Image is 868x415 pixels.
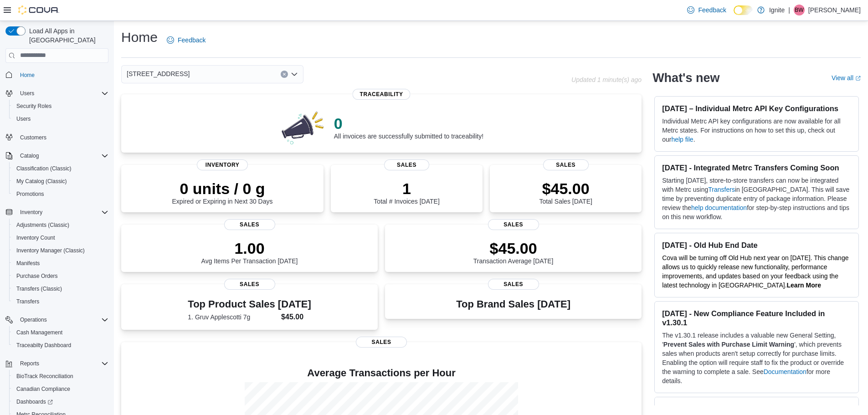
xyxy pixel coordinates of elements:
[13,283,108,294] span: Transfers (Classic)
[671,136,693,143] a: help file
[13,296,108,307] span: Transfers
[9,162,112,175] button: Classification (Classic)
[16,178,67,185] span: My Catalog (Classic)
[281,71,288,78] button: Clear input
[9,219,112,231] button: Adjustments (Classic)
[2,357,112,370] button: Reports
[2,131,112,144] button: Customers
[353,89,411,100] span: Traceability
[13,271,108,282] span: Purchase Orders
[13,340,75,351] a: Traceabilty Dashboard
[13,245,88,256] a: Inventory Manager (Classic)
[16,190,44,198] span: Promotions
[127,68,190,79] span: [STREET_ADDRESS]
[662,117,851,144] p: Individual Metrc API key configurations are now available for all Metrc states. For instructions ...
[16,88,108,99] span: Users
[334,114,483,140] div: All invoices are successfully submitted to traceability!
[16,150,108,161] span: Catalog
[20,209,42,216] span: Inventory
[9,244,112,257] button: Inventory Manager (Classic)
[172,179,273,198] p: 0 units / 0 g
[9,270,112,282] button: Purchase Orders
[13,189,108,200] span: Promotions
[20,90,34,97] span: Users
[16,221,69,229] span: Adjustments (Classic)
[662,104,851,113] h3: [DATE] – Individual Metrc API Key Configurations
[18,5,59,15] img: Cova
[224,279,275,290] span: Sales
[13,327,108,338] span: Cash Management
[9,175,112,188] button: My Catalog (Classic)
[832,74,861,82] a: View allExternal link
[808,5,861,15] p: [PERSON_NAME]
[2,149,112,162] button: Catalog
[281,312,311,323] dd: $45.00
[473,239,554,257] p: $45.00
[9,188,112,200] button: Promotions
[13,220,73,231] a: Adjustments (Classic)
[224,219,275,230] span: Sales
[16,358,43,369] button: Reports
[764,368,806,375] a: Documentation
[13,283,66,294] a: Transfers (Classic)
[2,87,112,100] button: Users
[20,134,46,141] span: Customers
[13,113,108,124] span: Users
[13,296,43,307] a: Transfers
[13,384,74,395] a: Canadian Compliance
[795,5,803,15] span: BW
[13,176,71,187] a: My Catalog (Classic)
[13,327,66,338] a: Cash Management
[374,179,439,198] p: 1
[698,5,726,15] span: Feedback
[13,189,48,200] a: Promotions
[20,72,35,79] span: Home
[13,163,108,174] span: Classification (Classic)
[26,26,108,45] span: Load All Apps in [GEOGRAPHIC_DATA]
[13,371,77,382] a: BioTrack Reconciliation
[188,313,277,322] dt: 1. Gruv Applescotti 7g
[188,299,311,310] h3: Top Product Sales [DATE]
[374,179,439,205] div: Total # Invoices [DATE]
[662,163,851,172] h3: [DATE] - Integrated Metrc Transfers Coming Soon
[787,282,821,289] a: Learn More
[13,258,108,269] span: Manifests
[13,384,108,395] span: Canadian Compliance
[16,234,55,241] span: Inventory Count
[121,28,158,46] h1: Home
[13,396,56,407] a: Dashboards
[291,71,298,78] button: Open list of options
[9,113,112,125] button: Users
[20,152,39,159] span: Catalog
[662,254,848,289] span: Cova will be turning off Old Hub next year on [DATE]. This change allows us to quickly release ne...
[172,179,273,205] div: Expired or Expiring in Next 30 Days
[662,309,851,327] h3: [DATE] - New Compliance Feature Included in v1.30.1
[16,314,108,325] span: Operations
[794,5,805,15] div: Betty Wilson
[16,298,39,305] span: Transfers
[13,396,108,407] span: Dashboards
[334,114,483,133] p: 0
[2,206,112,219] button: Inventory
[128,368,634,379] h4: Average Transactions per Hour
[16,314,51,325] button: Operations
[9,383,112,395] button: Canadian Compliance
[201,239,298,257] p: 1.00
[652,71,719,85] h2: What's new
[16,373,73,380] span: BioTrack Reconciliation
[708,186,735,193] a: Transfers
[9,395,112,408] a: Dashboards
[9,295,112,308] button: Transfers
[13,340,108,351] span: Traceabilty Dashboard
[13,271,62,282] a: Purchase Orders
[163,31,209,49] a: Feedback
[16,385,70,393] span: Canadian Compliance
[16,165,72,172] span: Classification (Classic)
[16,329,62,336] span: Cash Management
[16,132,108,143] span: Customers
[9,282,112,295] button: Transfers (Classic)
[16,69,108,81] span: Home
[683,1,729,19] a: Feedback
[13,232,59,243] a: Inventory Count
